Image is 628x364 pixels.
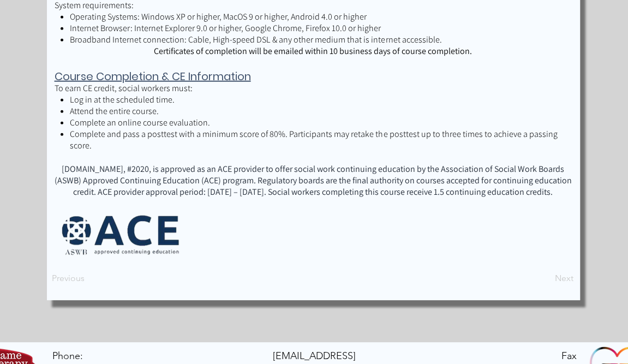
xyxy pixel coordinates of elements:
img: ACE Logo [55,210,186,256]
p: Internet Browser: Internet Explorer 9.0 or higher, Google Chrome, Firefox 10.0 or higher [70,22,571,34]
p: Attend the entire course. [70,105,571,117]
span: Next [555,272,573,284]
p: Complete an online course evaluation. [70,117,571,128]
span: [DOMAIN_NAME], #2020, is approved as an ACE provider to offer social work continuing education by... [55,163,572,198]
p: Operating Systems: Windows XP or higher, MacOS 9 or higher, Android 4.0 or higher [70,11,571,22]
p: Broadband Internet connection: Cable, High-speed DSL & any other medium that is internet accessible. [70,34,571,45]
button: Next [519,267,573,289]
button: Previous [52,267,124,289]
p: Complete and pass a posttest with a minimum score of 80%. Participants may retake the posttest up... [70,128,571,151]
p: To earn CE credit, social workers must: [55,82,572,94]
span: Certificates of completion will be emailed within 10 business days of course completion.​ [154,45,472,57]
span: Previous [52,272,85,284]
p: Log in at the scheduled time. [70,94,571,105]
span: Course Completion & CE Information [55,69,251,84]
